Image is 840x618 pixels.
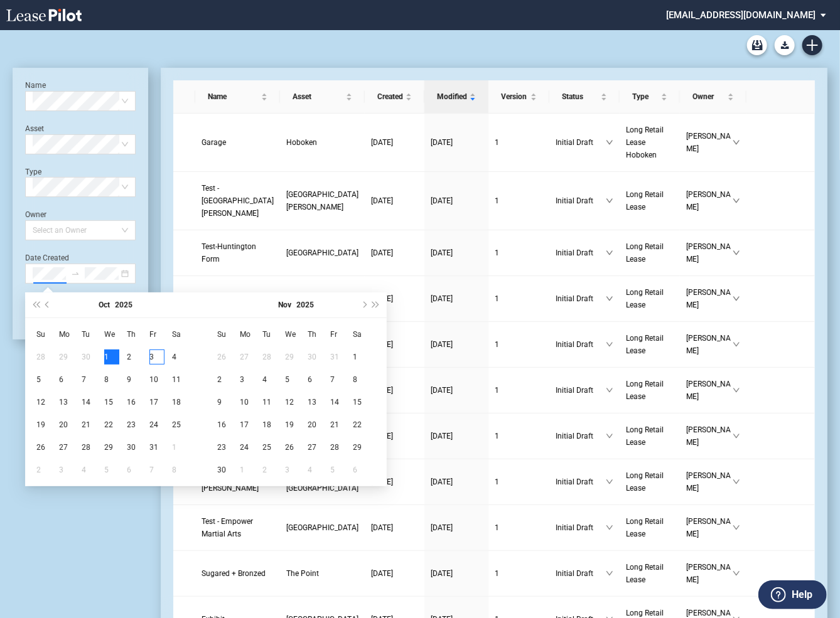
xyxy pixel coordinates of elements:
span: Long Retail Lease [626,380,664,401]
a: Long Retail Lease [626,286,674,311]
a: Garage [202,136,274,149]
a: [DATE] [431,567,482,580]
a: [DATE] [431,136,482,149]
td: 2025-10-26 [36,436,59,459]
a: [DATE] [371,136,418,149]
div: 29 [59,349,74,365]
td: 2025-10-04 [172,346,195,368]
div: 5 [285,372,300,387]
td: 2025-10-22 [104,413,127,436]
div: 19 [36,417,51,432]
td: 2025-10-31 [330,346,353,368]
td: 2025-10-27 [240,346,262,368]
span: Initial Draft [556,338,606,351]
button: Previous month (PageUp) [42,292,54,317]
a: [DATE] [431,521,482,534]
td: 2025-10-05 [36,368,59,391]
td: 2025-10-28 [262,346,285,368]
span: down [606,432,613,440]
span: down [733,295,740,302]
td: 2025-10-07 [82,368,104,391]
td: 2025-11-18 [262,413,285,436]
th: Sa [353,323,375,346]
button: Help [758,580,827,609]
span: down [606,139,613,146]
span: Initial Draft [556,430,606,442]
a: [DATE] [431,247,482,259]
a: Long Retail Lease [626,424,674,449]
label: Type [25,168,41,176]
td: 2025-11-02 [217,368,240,391]
span: down [733,524,740,531]
div: 20 [59,417,74,432]
a: Test - Empower Martial Arts [202,515,274,540]
span: [DATE] [371,523,393,532]
span: Long Retail Lease [626,563,664,584]
a: [DATE] [371,194,418,207]
td: 2025-10-17 [149,391,172,413]
div: 10 [149,372,164,387]
a: [DATE] [371,476,418,488]
td: 2025-11-21 [330,413,353,436]
a: Hoboken [286,136,358,149]
a: 1 [495,567,543,580]
span: [DATE] [431,248,453,257]
div: 16 [217,417,232,432]
td: 2025-10-25 [172,413,195,436]
a: 1 [495,247,543,259]
button: Choose a year [297,292,315,317]
td: 2025-11-14 [330,391,353,413]
td: 2025-10-21 [82,413,104,436]
a: [DATE] [431,292,482,305]
th: Fr [149,323,172,346]
span: [DATE] [371,138,393,147]
span: down [733,139,740,146]
div: 14 [82,395,97,410]
span: down [733,478,740,486]
div: 3 [240,372,255,387]
span: Initial Draft [556,292,606,305]
span: Initial Draft [556,476,606,488]
div: 10 [240,395,255,410]
td: 2025-10-23 [127,413,149,436]
a: [GEOGRAPHIC_DATA][PERSON_NAME] [286,188,358,213]
span: [PERSON_NAME] [686,286,733,311]
td: 2025-11-05 [285,368,308,391]
span: [PERSON_NAME] [686,130,733,155]
th: Su [36,323,59,346]
a: [DATE] [371,384,418,397]
a: [DATE] [371,521,418,534]
div: 15 [104,395,119,410]
td: 2025-10-24 [149,413,172,436]
div: 6 [59,372,74,387]
div: 4 [262,372,277,387]
div: 28 [262,349,277,365]
a: [DATE] [371,247,418,259]
div: 18 [172,395,187,410]
td: 2025-10-30 [308,346,330,368]
span: [DATE] [431,386,453,395]
div: 21 [330,417,345,432]
td: 2025-11-09 [217,391,240,413]
td: 2025-11-22 [353,413,375,436]
a: [DATE] [371,338,418,351]
div: 11 [262,395,277,410]
td: 2025-10-15 [104,391,127,413]
td: 2025-10-08 [104,368,127,391]
a: Sugared + Bronzed [202,567,274,580]
label: Owner [25,210,46,219]
span: swap-right [71,269,80,278]
span: Initial Draft [556,567,606,580]
th: We [285,323,308,346]
a: [DATE] [371,292,418,305]
div: 22 [104,417,119,432]
td: 2025-10-13 [59,391,82,413]
div: 17 [149,395,164,410]
td: 2025-10-18 [172,391,195,413]
label: Help [792,587,812,603]
a: [DATE] [431,194,482,207]
div: 6 [308,372,323,387]
button: Download Blank Form [775,35,795,55]
span: Asset [293,90,343,103]
span: Test - Fresh Meadows Place West [202,184,274,218]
